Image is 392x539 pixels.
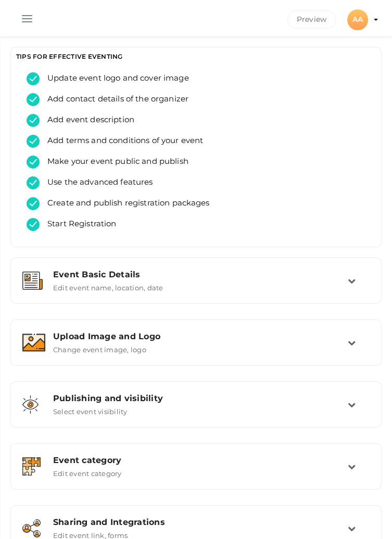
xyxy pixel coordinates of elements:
span: Update event logo and cover image [40,72,189,85]
label: Select event visibility [53,403,128,416]
label: Change event image, logo [53,341,146,354]
button: AA [344,8,371,31]
span: Create and publish registration packages [40,197,210,210]
span: Add contact details of the organizer [40,93,188,106]
h3: TIPS FOR EFFECTIVE EVENTING [16,53,376,60]
img: tick-success.svg [27,93,40,106]
button: Preview [287,10,336,29]
img: tick-success.svg [27,218,40,231]
label: Edit event category [53,465,122,478]
img: sharing.svg [22,519,41,537]
img: event-details.svg [22,272,43,290]
a: Publishing and visibility Select event visibility [16,408,376,418]
div: Sharing and Integrations [53,517,348,527]
img: shared-vision.svg [22,395,39,414]
span: Use the advanced features [40,176,153,189]
span: Add terms and conditions of your event [40,135,203,148]
profile-pic: AA [347,15,368,24]
span: Start Registration [40,218,117,231]
img: tick-success.svg [27,114,40,127]
a: Upload Image and Logo Change event image, logo [16,346,376,356]
span: Publishing and visibility [53,393,163,403]
img: tick-success.svg [27,197,40,210]
div: Upload Image and Logo [53,331,348,341]
label: Edit event name, location, date [53,279,163,292]
a: Event category Edit event category [16,470,376,480]
img: tick-success.svg [27,176,40,189]
div: AA [347,9,368,30]
img: category.svg [22,457,41,476]
div: Event Basic Details [53,269,348,279]
a: Event Basic Details Edit event name, location, date [16,284,376,294]
img: image.svg [22,333,45,352]
img: tick-success.svg [27,135,40,148]
span: Add event description [40,114,134,127]
img: tick-success.svg [27,72,40,85]
div: Event category [53,455,348,465]
span: Make your event public and publish [40,156,188,169]
img: tick-success.svg [27,156,40,169]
